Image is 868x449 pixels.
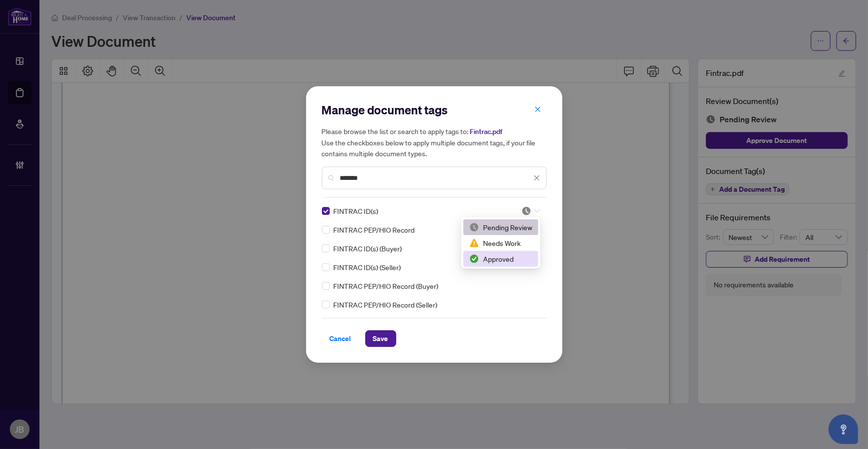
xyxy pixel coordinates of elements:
[334,224,415,235] span: FINTRAC PEP/HIO Record
[334,262,401,273] span: FINTRAC ID(s) (Seller)
[469,222,532,233] div: Pending Review
[829,414,858,444] button: Open asap
[521,206,540,216] span: Pending Review
[334,280,439,291] span: FINTRAC PEP/HIO Record (Buyer)
[469,238,532,248] div: Needs Work
[470,127,503,136] span: Fintrac.pdf
[334,206,379,216] span: FINTRAC ID(s)
[330,331,351,346] span: Cancel
[469,253,532,264] div: Approved
[469,254,479,264] img: status
[322,126,547,159] h5: Please browse the list or search to apply tags to: Use the checkboxes below to apply multiple doc...
[521,206,531,216] img: status
[334,299,438,310] span: FINTRAC PEP/HIO Record (Seller)
[463,235,538,251] div: Needs Work
[365,330,396,347] button: Save
[469,238,479,248] img: status
[334,243,402,254] span: FINTRAC ID(s) (Buyer)
[322,330,359,347] button: Cancel
[322,102,547,118] h2: Manage document tags
[533,174,540,181] span: close
[373,331,388,346] span: Save
[469,222,479,232] img: status
[463,251,538,267] div: Approved
[463,219,538,235] div: Pending Review
[534,106,541,113] span: close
